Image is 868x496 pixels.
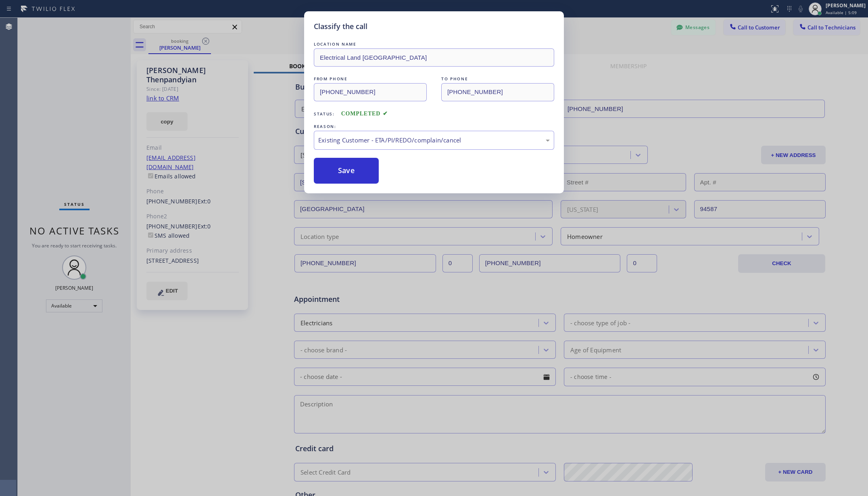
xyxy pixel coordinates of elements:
[314,40,554,48] div: LOCATION NAME
[314,75,427,83] div: FROM PHONE
[314,111,335,117] span: Status:
[314,83,427,101] input: From phone
[314,122,554,131] div: REASON:
[314,158,379,184] button: Save
[441,75,554,83] div: TO PHONE
[314,21,367,32] h5: Classify the call
[341,111,388,117] span: COMPLETED
[441,83,554,101] input: To phone
[318,136,550,145] div: Existing Customer - ETA/PI/REDO/complain/cancel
